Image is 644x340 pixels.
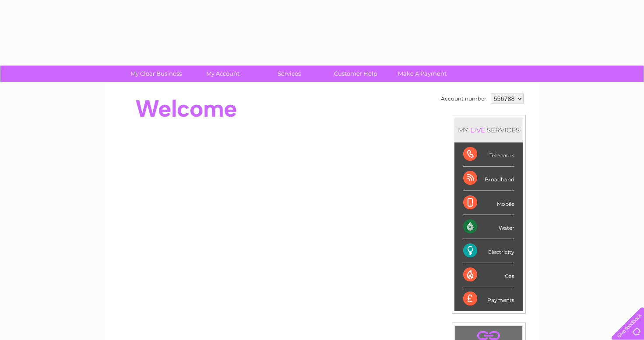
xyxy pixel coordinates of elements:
[468,126,487,134] div: LIVE
[463,215,514,239] div: Water
[253,66,325,82] a: Services
[463,287,514,311] div: Payments
[120,66,192,82] a: My Clear Business
[439,91,489,106] td: Account number
[454,118,523,142] div: MY SERVICES
[463,142,514,167] div: Telecoms
[386,66,458,82] a: Make A Payment
[187,66,259,82] a: My Account
[463,239,514,263] div: Electricity
[463,167,514,191] div: Broadband
[463,263,514,287] div: Gas
[320,66,392,82] a: Customer Help
[463,191,514,215] div: Mobile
